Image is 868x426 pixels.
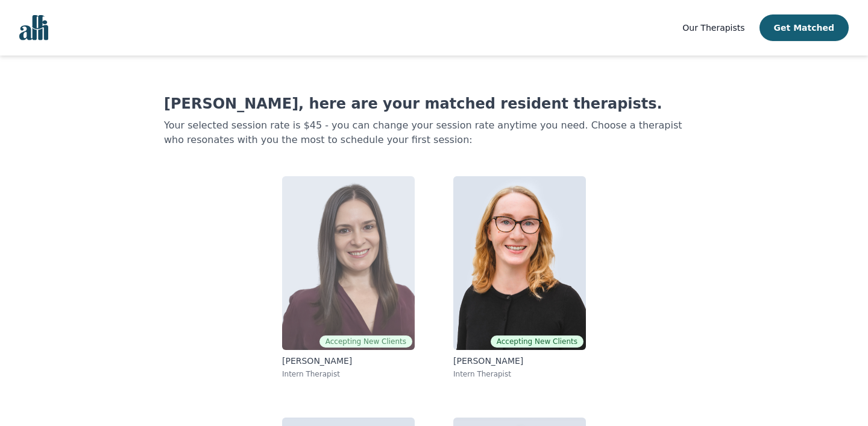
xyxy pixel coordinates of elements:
[272,167,424,389] a: Lorena Krasnai CaprarAccepting New Clients[PERSON_NAME]Intern Therapist
[453,369,586,379] p: Intern Therapist
[282,355,415,367] p: [PERSON_NAME]
[319,335,412,348] span: Accepting New Clients
[759,14,849,41] button: Get Matched
[682,23,744,33] span: Our Therapists
[682,21,744,35] a: Our Therapists
[164,94,704,113] h1: [PERSON_NAME], here are your matched resident therapists.
[282,176,415,350] img: Lorena Krasnai Caprar
[282,369,415,379] p: Intern Therapist
[164,118,704,147] p: Your selected session rate is $45 - you can change your session rate anytime you need. Choose a t...
[444,167,596,389] a: Angela WalstedtAccepting New Clients[PERSON_NAME]Intern Therapist
[491,335,583,348] span: Accepting New Clients
[19,15,48,40] img: alli logo
[453,176,586,350] img: Angela Walstedt
[453,355,586,367] p: [PERSON_NAME]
